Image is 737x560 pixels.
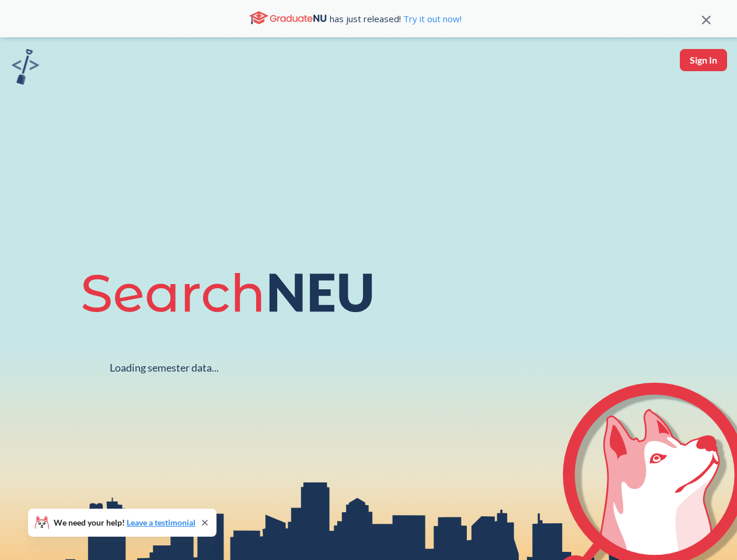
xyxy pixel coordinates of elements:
[12,49,39,85] img: sandbox logo
[110,361,219,374] div: Loading semester data...
[54,519,195,527] span: We need your help!
[401,13,462,24] a: Try it out now!
[330,12,462,25] span: has just released!
[680,49,727,71] button: Sign In
[12,49,39,88] a: sandbox logo
[127,517,195,527] a: Leave a testimonial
